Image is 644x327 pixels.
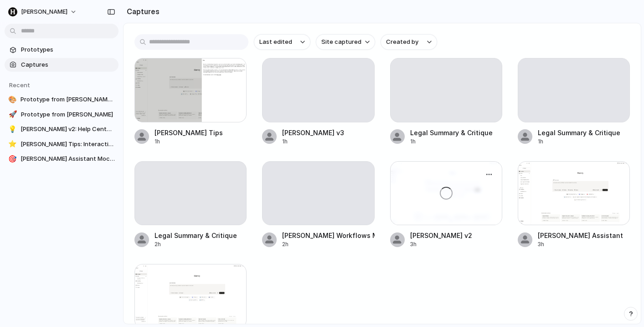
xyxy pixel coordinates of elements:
[21,110,115,119] span: Prototype from [PERSON_NAME]
[155,128,223,137] div: [PERSON_NAME] Tips
[5,137,118,151] a: ⭐[PERSON_NAME] Tips: Interactive Help Panel
[8,140,17,149] div: ⭐
[538,240,623,248] div: 3h
[21,45,115,54] span: Prototypes
[21,7,67,16] span: [PERSON_NAME]
[282,240,374,248] div: 2h
[538,128,620,137] div: Legal Summary & Critique
[21,60,115,69] span: Captures
[21,95,115,104] span: Prototype from [PERSON_NAME] v2
[5,152,118,166] a: 🎯[PERSON_NAME] Assistant Mock Analysis
[9,81,30,89] span: Recent
[254,34,310,50] button: Last edited
[410,128,493,137] div: Legal Summary & Critique
[155,240,237,248] div: 2h
[8,154,17,163] div: 🎯
[5,122,118,136] a: 💡[PERSON_NAME] v2: Help Center Addition
[259,37,292,47] span: Last edited
[282,231,374,240] div: [PERSON_NAME] Workflows Management
[155,231,237,240] div: Legal Summary & Critique
[538,231,623,240] div: [PERSON_NAME] Assistant
[538,137,620,146] div: 1h
[410,137,493,146] div: 1h
[8,125,17,134] div: 💡
[8,95,17,104] div: 🎨
[21,154,115,163] span: [PERSON_NAME] Assistant Mock Analysis
[381,34,437,50] button: Created by
[410,231,472,240] div: [PERSON_NAME] v2
[282,128,344,137] div: [PERSON_NAME] v3
[410,240,472,248] div: 3h
[21,140,115,149] span: [PERSON_NAME] Tips: Interactive Help Panel
[5,58,118,72] a: Captures
[5,43,118,57] a: Prototypes
[5,108,118,121] a: 🚀Prototype from [PERSON_NAME]
[5,5,82,19] button: [PERSON_NAME]
[123,6,160,17] h2: Captures
[386,37,418,47] span: Created by
[155,137,223,146] div: 1h
[21,125,115,134] span: [PERSON_NAME] v2: Help Center Addition
[8,110,17,119] div: 🚀
[321,37,361,47] span: Site captured
[316,34,375,50] button: Site captured
[282,137,344,146] div: 1h
[5,93,118,106] a: 🎨Prototype from [PERSON_NAME] v2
